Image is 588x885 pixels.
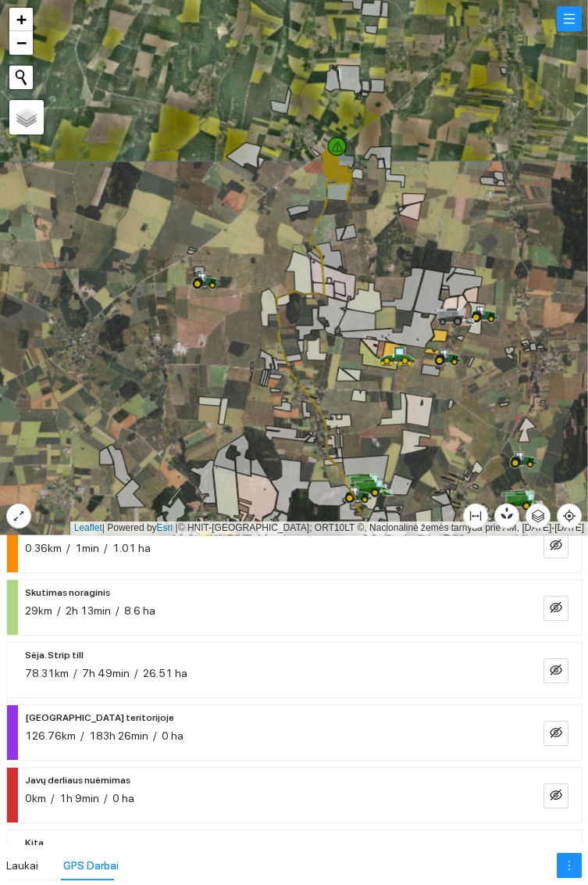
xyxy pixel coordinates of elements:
[558,510,581,522] span: aim
[463,503,488,528] button: column-width
[116,604,119,617] span: /
[66,604,111,617] span: 2h 13min
[82,667,130,679] span: 7h 49min
[25,729,76,742] span: 126.76km
[543,721,568,746] button: eye-invisible
[543,533,568,558] button: eye-invisible
[176,522,178,533] span: |
[104,542,108,554] span: /
[6,857,38,874] div: Laukai
[25,833,44,852] span: Kita
[6,503,31,528] button: expand-alt
[9,66,33,89] button: Initiate a new search
[153,729,157,742] span: /
[25,604,52,617] span: 29km
[104,792,108,804] span: /
[25,792,46,804] span: 0km
[51,792,55,804] span: /
[9,100,44,134] a: Layers
[16,9,27,29] span: +
[543,596,568,621] button: eye-invisible
[550,539,562,554] span: eye-invisible
[9,31,33,55] a: Zoom out
[550,789,562,804] span: eye-invisible
[134,667,138,679] span: /
[89,729,148,742] span: 183h 26min
[75,542,99,554] span: 1min
[70,521,588,535] div: | Powered by © HNIT-[GEOGRAPHIC_DATA]; ORT10LT ©, Nacionalinė žemės tarnyba prie AM, [DATE]-[DATE]
[25,583,110,602] span: Skutimas noraginis
[124,604,155,617] span: 8.6 ha
[16,33,27,52] span: −
[25,667,69,679] span: 78.31km
[25,708,174,727] span: [GEOGRAPHIC_DATA] teritorijoje
[73,667,77,679] span: /
[80,729,84,742] span: /
[143,667,187,679] span: 26.51 ha
[557,853,582,878] button: more
[66,542,70,554] span: /
[550,601,562,616] span: eye-invisible
[550,726,562,741] span: eye-invisible
[162,729,184,742] span: 0 ha
[57,604,61,617] span: /
[543,658,568,683] button: eye-invisible
[557,503,582,528] button: aim
[112,792,134,804] span: 0 ha
[558,859,581,872] span: more
[112,542,151,554] span: 1.01 ha
[557,6,582,31] button: menu
[543,783,568,808] button: eye-invisible
[25,771,130,790] span: Javų derliaus nuėmimas
[25,646,84,665] span: Sėja. Strip till
[550,664,562,679] span: eye-invisible
[25,542,62,554] span: 0.36km
[63,857,119,874] div: GPS Darbai
[59,792,99,804] span: 1h 9min
[7,510,30,522] span: expand-alt
[9,8,33,31] a: Zoom in
[74,522,102,533] a: Leaflet
[464,510,487,522] span: column-width
[157,522,173,533] a: Esri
